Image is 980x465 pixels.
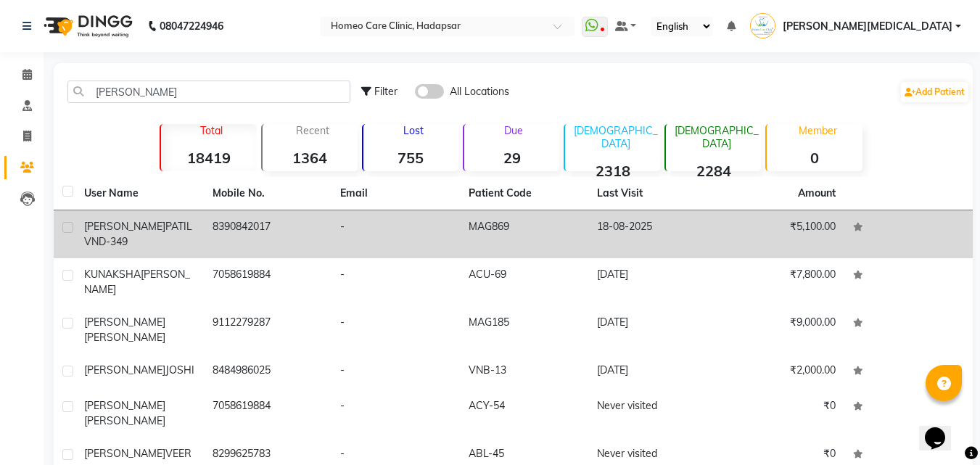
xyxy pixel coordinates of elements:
[332,210,460,258] td: -
[167,124,256,137] p: Total
[204,306,332,354] td: 9112279287
[717,390,845,437] td: ₹0
[84,399,165,412] span: [PERSON_NAME]
[332,390,460,437] td: -
[565,162,660,180] strong: 2318
[204,258,332,306] td: 7058619884
[588,258,717,306] td: [DATE]
[460,177,588,210] th: Patient Code
[165,447,192,460] span: VEER
[160,6,223,46] b: 08047224946
[450,84,509,99] span: All Locations
[75,177,204,210] th: User Name
[84,220,165,233] span: [PERSON_NAME]
[84,316,165,329] span: [PERSON_NAME]
[571,124,660,150] p: [DEMOGRAPHIC_DATA]
[84,363,165,376] span: [PERSON_NAME]
[773,124,862,137] p: Member
[789,177,844,210] th: Amount
[588,177,717,210] th: Last Visit
[467,124,559,137] p: Due
[460,354,588,390] td: VNB-13
[204,390,332,437] td: 7058619884
[717,258,845,306] td: ₹7,800.00
[460,390,588,437] td: ACY-54
[332,306,460,354] td: -
[750,13,775,38] img: Dr Nikita Patil
[717,210,845,258] td: ₹5,100.00
[919,407,965,450] iframe: chat widget
[767,149,862,167] strong: 0
[901,82,968,102] a: Add Patient
[84,414,165,427] span: [PERSON_NAME]
[588,306,717,354] td: [DATE]
[204,210,332,258] td: 8390842017
[464,149,559,167] strong: 29
[666,162,761,180] strong: 2284
[204,354,332,390] td: 8484986025
[161,149,256,167] strong: 18419
[67,81,350,103] input: Search by Name/Mobile/Email/Code
[369,124,458,137] p: Lost
[363,149,458,167] strong: 755
[37,6,136,46] img: logo
[84,331,165,344] span: [PERSON_NAME]
[460,306,588,354] td: MAG185
[165,363,194,376] span: JOSHI
[460,258,588,306] td: ACU-69
[717,306,845,354] td: ₹9,000.00
[268,124,358,137] p: Recent
[672,124,761,150] p: [DEMOGRAPHIC_DATA]
[783,19,952,34] span: [PERSON_NAME][MEDICAL_DATA]
[588,354,717,390] td: [DATE]
[263,149,358,167] strong: 1364
[204,177,332,210] th: Mobile No.
[84,447,165,460] span: [PERSON_NAME]
[588,390,717,437] td: Never visited
[717,354,845,390] td: ₹2,000.00
[460,210,588,258] td: MAG869
[588,210,717,258] td: 18-08-2025
[374,85,398,98] span: Filter
[84,268,141,281] span: KUNAKSHA
[332,258,460,306] td: -
[332,354,460,390] td: -
[332,177,460,210] th: Email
